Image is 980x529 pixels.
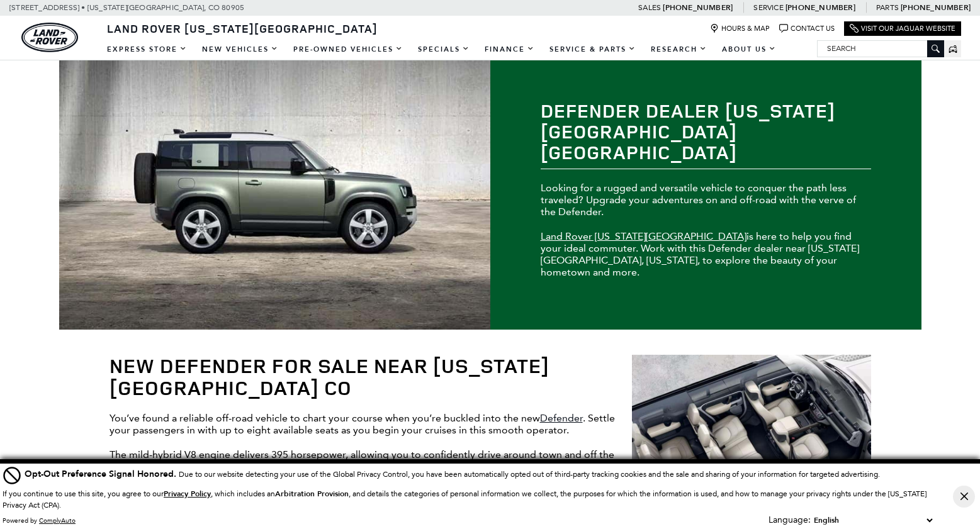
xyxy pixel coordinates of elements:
a: Hours & Map [710,24,770,33]
a: Service & Parts [542,38,643,60]
a: Finance [477,38,542,60]
a: ComplyAuto [39,516,76,525]
a: [PHONE_NUMBER] [901,3,971,13]
a: Research [643,38,714,60]
img: Land Rover [21,23,78,52]
a: Privacy Policy [164,489,211,498]
a: [PHONE_NUMBER] [786,3,855,13]
p: Looking for a rugged and versatile vehicle to conquer the path less traveled? Upgrade your advent... [541,182,871,218]
p: You’ve found a reliable off-road vehicle to chart your course when you’re buckled into the new . ... [110,412,871,436]
button: Close Button [953,486,975,508]
a: Contact Us [779,24,835,33]
strong: Arbitration Provision [275,489,349,499]
a: Land Rover [US_STATE][GEOGRAPHIC_DATA] [99,21,385,36]
p: The mild-hybrid V8 engine delivers 395 horsepower, allowing you to confidently drive around town ... [110,448,871,472]
a: [STREET_ADDRESS] • [US_STATE][GEOGRAPHIC_DATA], CO 80905 [9,3,244,12]
a: EXPRESS STORE [99,38,194,60]
a: [PHONE_NUMBER] [663,3,733,13]
a: Specials [410,38,477,60]
div: Due to our website detecting your use of the Global Privacy Control, you have been automatically ... [25,467,880,481]
nav: Main Navigation [99,38,784,60]
img: Defender Dealer Colorado Springs CO [59,60,490,330]
span: Sales [638,3,661,12]
u: Privacy Policy [164,489,211,499]
span: Service [753,3,783,12]
p: If you continue to use this site, you agree to our , which includes an , and details the categori... [3,489,926,510]
a: New Vehicles [194,38,286,60]
a: land-rover [21,23,78,52]
span: Opt-Out Preference Signal Honored . [25,468,179,480]
input: Search [818,41,943,56]
div: Language: [769,516,811,525]
h1: Defender Dealer [US_STATE][GEOGRAPHIC_DATA] [GEOGRAPHIC_DATA] [541,100,871,162]
span: Land Rover [US_STATE][GEOGRAPHIC_DATA] [107,21,378,36]
img: Defender Vehicle Features [619,355,871,511]
span: Parts [876,3,899,12]
a: Land Rover [US_STATE][GEOGRAPHIC_DATA] [541,230,746,242]
a: Pre-Owned Vehicles [286,38,410,60]
p: is here to help you find your ideal commuter. Work with this Defender dealer near [US_STATE][GEOG... [541,230,871,278]
a: Defender [540,412,583,424]
div: Powered by [3,517,76,525]
h2: New Defender for Sale near [US_STATE][GEOGRAPHIC_DATA] CO [110,355,871,399]
select: Language Select [811,514,935,526]
a: About Us [714,38,784,60]
a: Visit Our Jaguar Website [850,24,955,33]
